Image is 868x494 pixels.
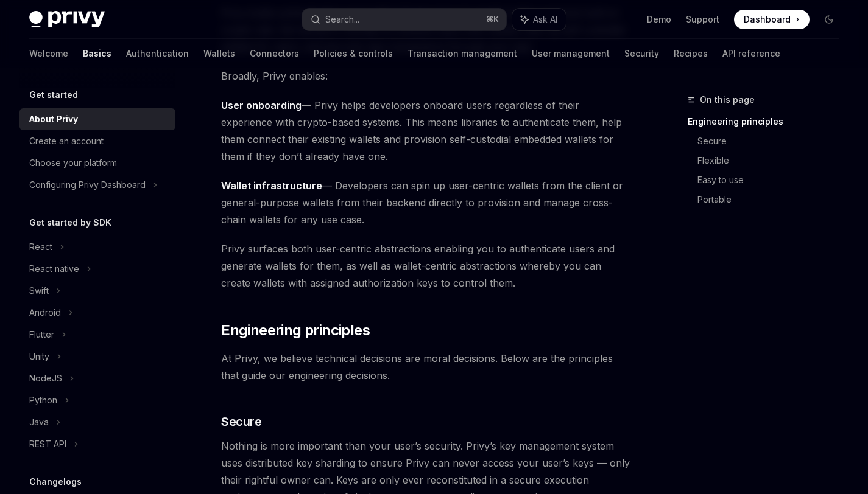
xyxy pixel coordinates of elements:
[29,349,49,364] div: Unity
[29,215,111,230] h5: Get started by SDK
[688,112,849,131] a: Engineering principles
[221,177,632,228] span: — Developers can spin up user-centric wallets from the client or general-purpose wallets from the...
[29,11,105,28] img: dark logo
[19,130,175,152] a: Create an account
[29,327,54,342] div: Flutter
[533,13,557,26] span: Ask AI
[29,112,78,127] div: About Privy
[325,12,359,27] div: Search...
[221,240,632,291] span: Privy surfaces both user-centric abstractions enabling you to authenticate users and generate wal...
[624,39,659,68] a: Security
[722,39,780,68] a: API reference
[686,13,719,26] a: Support
[486,15,499,24] span: ⌘ K
[29,88,78,102] h5: Get started
[29,284,49,298] div: Swift
[19,152,175,174] a: Choose your platform
[697,170,849,190] a: Easy to use
[29,475,82,489] h5: Changelogs
[29,156,117,170] div: Choose your platform
[647,13,671,26] a: Demo
[126,39,189,68] a: Authentication
[221,99,302,111] strong: User onboarding
[314,39,393,68] a: Policies & controls
[819,10,839,29] button: Toggle dark mode
[29,39,68,68] a: Welcome
[512,9,566,30] button: Ask AI
[734,10,810,29] a: Dashboard
[29,371,62,386] div: NodeJS
[29,262,79,276] div: React native
[697,190,849,209] a: Portable
[29,393,57,408] div: Python
[29,415,49,430] div: Java
[29,240,52,254] div: React
[221,321,370,340] span: Engineering principles
[302,9,506,30] button: Search...⌘K
[674,39,708,68] a: Recipes
[221,179,322,192] strong: Wallet infrastructure
[697,151,849,170] a: Flexible
[29,134,104,148] div: Create an account
[532,39,610,68] a: User management
[408,39,517,68] a: Transaction management
[700,92,755,107] span: On this page
[29,178,146,192] div: Configuring Privy Dashboard
[29,437,66,451] div: REST API
[203,39,235,68] a: Wallets
[221,68,632,85] span: Broadly, Privy enables:
[19,108,175,130] a: About Privy
[221,97,632,165] span: — Privy helps developers onboard users regardless of their experience with crypto-based systems. ...
[221,350,632,384] span: At Privy, we believe technical decisions are moral decisions. Below are the principles that guide...
[697,131,849,151] a: Secure
[250,39,299,68] a: Connectors
[744,13,791,26] span: Dashboard
[221,413,261,430] span: Secure
[29,305,61,320] div: Android
[83,39,111,68] a: Basics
